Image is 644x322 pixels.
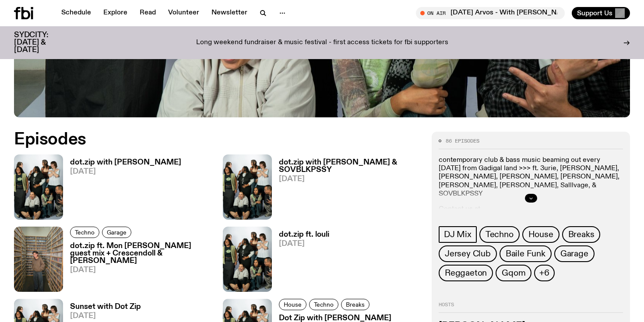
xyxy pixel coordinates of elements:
span: House [528,230,553,239]
a: Gqom [496,265,531,281]
span: Techno [486,230,514,239]
button: +6 [534,265,555,281]
span: [DATE] [70,312,141,320]
h3: dot.zip ft. louli [279,231,329,238]
p: contemporary club & bass music beaming out every [DATE] from Gadigal land >>> ft. 3urie, [PERSON_... [439,156,623,198]
span: Support Us [577,9,612,17]
p: Long weekend fundraiser & music festival - first access tickets for fbi supporters [196,39,448,47]
span: +6 [539,268,549,278]
span: Reggaeton [445,268,487,278]
span: Techno [75,229,95,235]
span: Jersey Club [445,249,491,259]
span: Garage [107,229,127,235]
button: On Air[DATE] Arvos - With [PERSON_NAME] [416,7,565,19]
a: Explore [98,7,133,19]
a: Techno [309,299,338,310]
a: Jersey Club [439,245,497,262]
span: Garage [560,249,588,259]
a: Garage [554,245,595,262]
span: Baile Funk [506,249,545,259]
a: Schedule [56,7,96,19]
a: Read [134,7,161,19]
a: Newsletter [206,7,253,19]
h3: dot.zip with [PERSON_NAME] & SOVBLKPSSY [279,159,421,174]
a: dot.zip with [PERSON_NAME][DATE] [63,159,181,220]
a: Techno [70,227,99,238]
span: 86 episodes [446,139,479,143]
h3: dot.zip ft. Mon [PERSON_NAME] guest mix + Crescendoll & [PERSON_NAME] [70,242,212,265]
span: [DATE] [70,266,212,274]
span: Gqom [502,268,525,278]
a: Baile Funk [500,245,552,262]
h3: Sunset with Dot Zip [70,303,141,311]
a: Volunteer [163,7,204,19]
span: DJ Mix [444,230,472,239]
span: Breaks [568,230,595,239]
a: Reggaeton [439,265,493,281]
a: dot.zip ft. Mon [PERSON_NAME] guest mix + Crescendoll & [PERSON_NAME][DATE] [63,242,212,292]
a: Breaks [341,299,370,310]
a: DJ Mix [439,226,477,243]
a: House [279,299,306,310]
h2: Episodes [14,132,421,147]
span: [DATE] [279,240,329,248]
a: Breaks [562,226,601,243]
a: Garage [102,227,131,238]
h3: SYDCITY: [DATE] & [DATE] [14,31,70,54]
h2: Hosts [439,302,623,313]
span: Techno [314,301,334,308]
span: Breaks [346,301,365,308]
span: [DATE] [70,168,181,175]
button: Support Us [572,7,630,19]
span: House [284,301,302,308]
a: House [522,226,560,243]
a: Techno [479,226,520,243]
h3: dot.zip with [PERSON_NAME] [70,159,181,166]
a: dot.zip with [PERSON_NAME] & SOVBLKPSSY[DATE] [272,159,421,220]
span: [DATE] [279,175,421,183]
h3: Dot Zip with [PERSON_NAME] [279,315,391,322]
a: dot.zip ft. louli[DATE] [272,231,329,292]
